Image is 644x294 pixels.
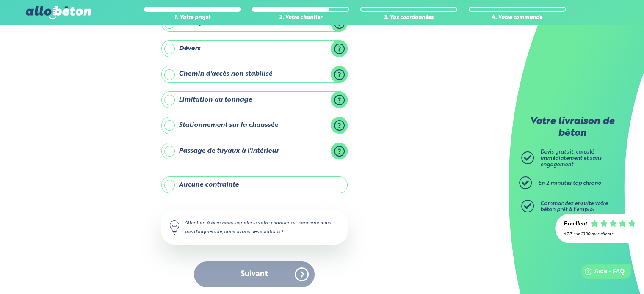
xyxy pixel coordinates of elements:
[161,210,348,244] div: Attention à bien nous signaler si votre chantier est concerné mais pas d'inquiétude, nous avons d...
[252,15,349,21] div: 2. Votre chantier
[144,15,241,21] div: 1. Votre projet
[161,117,348,134] label: Stationnement sur la chaussée
[161,66,348,82] label: Chemin d'accès non stabilisé
[161,176,348,193] label: Aucune contrainte
[469,15,566,21] div: 4. Votre commande
[360,15,457,21] div: 3. Vos coordonnées
[161,143,348,159] label: Passage de tuyaux à l'intérieur
[569,261,635,285] iframe: Help widget launcher
[161,91,348,108] label: Limitation au tonnage
[26,6,91,19] img: allobéton
[161,40,348,57] label: Dévers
